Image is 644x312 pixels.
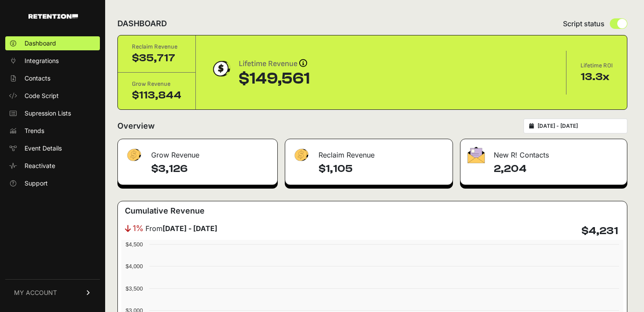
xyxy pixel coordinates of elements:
[292,147,310,164] img: fa-dollar-13500eef13a19c4ab2b9ed9ad552e47b0d9fc28b02b83b90ba0e00f96d6372e9.png
[5,54,100,68] a: Integrations
[25,144,62,153] span: Event Details
[581,224,618,238] h4: $4,231
[28,14,78,19] img: Retention.com
[132,42,181,51] div: Reclaim Revenue
[25,109,71,118] span: Supression Lists
[5,141,100,155] a: Event Details
[145,223,217,234] span: From
[25,56,59,65] span: Integrations
[25,74,50,83] span: Contacts
[5,159,100,173] a: Reactivate
[25,179,48,188] span: Support
[25,91,59,100] span: Code Script
[5,71,100,85] a: Contacts
[5,176,100,190] a: Support
[318,162,446,176] h4: $1,105
[117,120,155,132] h2: Overview
[239,70,310,88] div: $149,561
[25,126,44,135] span: Trends
[460,139,627,165] div: New R! Contacts
[239,58,310,70] div: Lifetime Revenue
[125,147,142,164] img: fa-dollar-13500eef13a19c4ab2b9ed9ad552e47b0d9fc28b02b83b90ba0e00f96d6372e9.png
[494,162,620,176] h4: 2,204
[210,58,232,80] img: dollar-coin-05c43ed7efb7bc0c12610022525b4bbbb207c7efeef5aecc26f025e68dcafac9.png
[118,139,277,165] div: Grow Revenue
[132,51,181,65] div: $35,717
[5,124,100,138] a: Trends
[467,147,485,163] img: fa-envelope-19ae18322b30453b285274b1b8af3d052b27d846a4fbe8435d1a52b978f639a2.png
[580,70,613,84] div: 13.3x
[117,18,167,30] h2: DASHBOARD
[580,61,613,70] div: Lifetime ROI
[5,36,100,50] a: Dashboard
[5,89,100,103] a: Code Script
[126,241,143,248] text: $4,500
[151,162,270,176] h4: $3,126
[14,288,57,297] span: MY ACCOUNT
[133,222,144,235] span: 1%
[285,139,453,165] div: Reclaim Revenue
[126,263,143,270] text: $4,000
[163,224,217,233] strong: [DATE] - [DATE]
[563,18,605,29] span: Script status
[125,205,205,217] h3: Cumulative Revenue
[132,80,181,88] div: Grow Revenue
[25,39,56,48] span: Dashboard
[126,285,143,292] text: $3,500
[25,161,55,170] span: Reactivate
[5,106,100,120] a: Supression Lists
[5,279,100,306] a: MY ACCOUNT
[132,88,181,102] div: $113,844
